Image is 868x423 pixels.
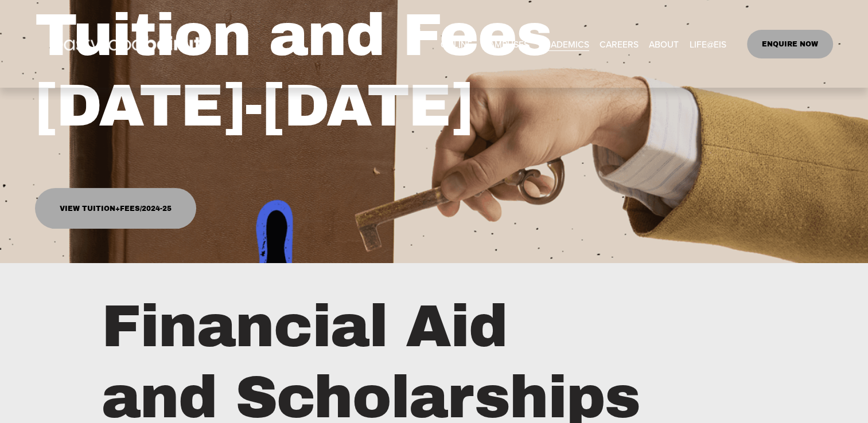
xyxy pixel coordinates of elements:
[35,188,196,229] a: View Tuition+Fees/2024-25
[689,36,726,52] span: LIFE@EIS
[539,36,589,52] span: ACADEMICS
[539,35,589,53] a: folder dropdown
[35,15,222,73] img: EastwoodIS Global Site
[441,35,472,53] a: ONLINE
[649,36,679,52] span: ABOUT
[747,30,834,58] a: ENQUIRE NOW
[600,35,639,53] a: CAREERS
[649,35,679,53] a: folder dropdown
[482,36,529,52] span: CAMPUSES
[689,35,726,53] a: folder dropdown
[482,35,529,53] a: folder dropdown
